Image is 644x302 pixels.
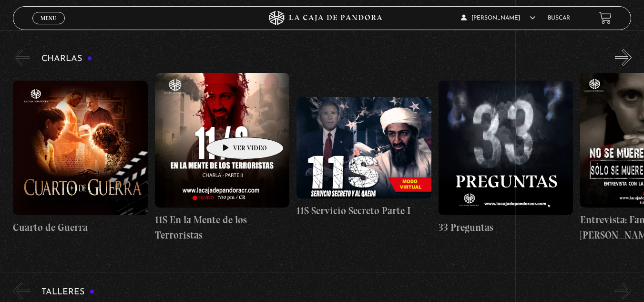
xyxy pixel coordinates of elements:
[296,203,431,219] h4: 11S Servicio Secreto Parte I
[439,220,573,235] h4: 33 Preguntas
[37,23,60,30] span: Cerrar
[13,49,30,66] button: Previous
[439,73,573,243] a: 33 Preguntas
[13,282,30,299] button: Previous
[41,54,92,63] h3: Charlas
[13,73,148,243] a: Cuarto de Guerra
[155,73,290,243] a: 11S En la Mente de los Terroristas
[155,212,290,242] h4: 11S En la Mente de los Terroristas
[599,11,612,24] a: View your shopping cart
[615,49,632,66] button: Next
[296,73,431,243] a: 11S Servicio Secreto Parte I
[13,220,148,235] h4: Cuarto de Guerra
[615,282,632,299] button: Next
[461,15,535,21] span: [PERSON_NAME]
[41,288,95,297] h3: Talleres
[41,15,56,21] span: Menu
[548,15,570,21] a: Buscar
